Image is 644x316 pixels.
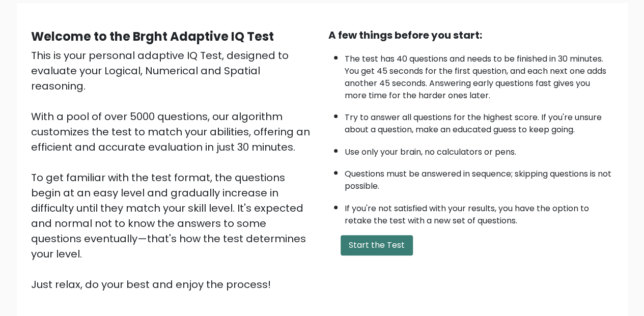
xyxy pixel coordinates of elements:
[328,27,613,43] div: A few things before you start:
[31,28,274,45] b: Welcome to the Brght Adaptive IQ Test
[31,48,316,292] div: This is your personal adaptive IQ Test, designed to evaluate your Logical, Numerical and Spatial ...
[345,141,613,158] li: Use only your brain, no calculators or pens.
[345,197,613,227] li: If you're not satisfied with your results, you have the option to retake the test with a new set ...
[345,106,613,136] li: Try to answer all questions for the highest score. If you're unsure about a question, make an edu...
[341,235,413,255] button: Start the Test
[345,48,613,102] li: The test has 40 questions and needs to be finished in 30 minutes. You get 45 seconds for the firs...
[345,163,613,192] li: Questions must be answered in sequence; skipping questions is not possible.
